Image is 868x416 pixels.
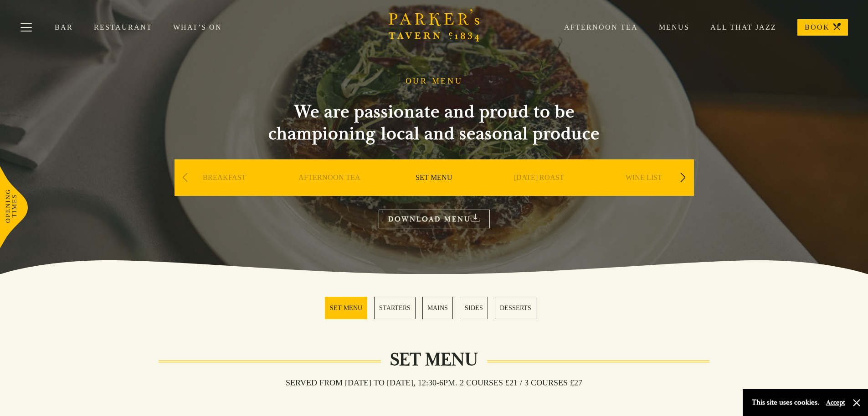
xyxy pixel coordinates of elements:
div: Previous slide [179,168,191,188]
h2: Set Menu [381,349,487,371]
a: [DATE] ROAST [514,173,564,210]
a: WINE LIST [626,173,662,210]
a: 1 / 5 [325,297,367,319]
a: SET MENU [416,173,452,210]
button: Close and accept [852,398,861,407]
div: 1 / 9 [175,159,275,223]
a: 2 / 5 [374,297,416,319]
p: This site uses cookies. [752,396,819,409]
h3: Served from [DATE] to [DATE], 12:30-6pm. 2 COURSES £21 / 3 COURSES £27 [277,378,591,388]
a: 5 / 5 [495,297,536,319]
a: 4 / 5 [460,297,488,319]
div: 3 / 9 [384,159,484,223]
div: 2 / 9 [279,159,380,223]
div: 4 / 9 [489,159,589,223]
a: BREAKFAST [203,173,246,210]
a: DOWNLOAD MENU [379,210,490,228]
div: 5 / 9 [594,159,694,223]
h1: OUR MENU [406,76,463,86]
h2: We are passionate and proud to be championing local and seasonal produce [252,101,616,145]
a: 3 / 5 [422,297,453,319]
a: AFTERNOON TEA [298,173,360,210]
div: Next slide [677,168,689,188]
button: Accept [826,398,845,407]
